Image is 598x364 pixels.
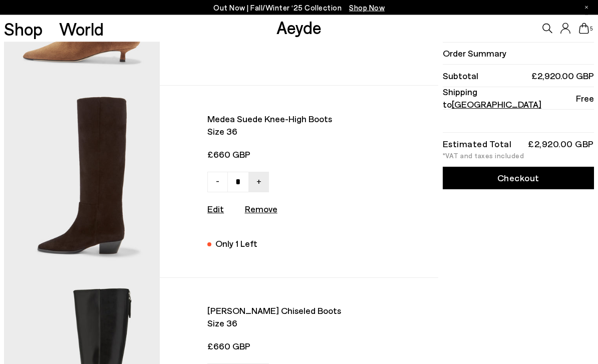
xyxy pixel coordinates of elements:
img: AEYDE-MEDEA-COW-SUEDE-LEATHER-MOKA-1_580x.jpg [4,86,159,277]
u: Remove [245,204,277,215]
li: Subtotal [443,65,594,87]
span: [GEOGRAPHIC_DATA] [452,99,541,110]
a: Edit [207,204,224,215]
span: Size 36 [207,317,377,330]
span: Free [576,92,594,105]
span: Medea suede knee-high boots [207,113,377,126]
span: [PERSON_NAME] chiseled boots [207,305,377,317]
span: £660 GBP [207,340,377,353]
span: £660 GBP [207,149,377,161]
a: 5 [579,23,589,34]
a: World [59,20,104,38]
div: Only 1 Left [215,237,257,251]
span: Navigate to /collections/new-in [349,3,385,12]
span: Shipping to [443,86,576,111]
div: Estimated Total [443,140,512,147]
span: 5 [589,26,594,32]
span: + [256,175,261,187]
span: - [216,175,219,187]
a: Shop [4,20,43,38]
div: £2,920.00 GBP [528,140,594,147]
p: Out Now | Fall/Winter ‘25 Collection [213,2,385,14]
span: £2,920.00 GBP [531,70,594,82]
span: Size 36 [207,126,377,138]
a: Aeyde [276,17,322,38]
a: - [207,172,228,193]
a: Checkout [443,167,594,189]
div: *VAT and taxes included [443,152,594,159]
a: + [248,172,269,193]
li: Order Summary [443,42,594,65]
